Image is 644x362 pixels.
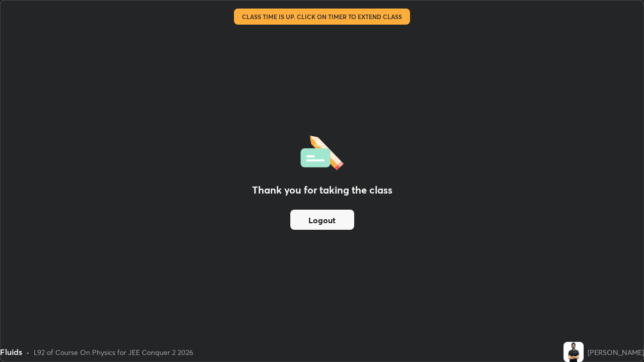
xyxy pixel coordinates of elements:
[26,347,30,357] div: •
[563,342,584,362] img: 087365211523460ba100aba77a1fb983.png
[300,132,344,170] img: offlineFeedback.1438e8b3.svg
[290,210,354,230] button: Logout
[252,183,392,198] h2: Thank you for taking the class
[34,347,193,357] div: L92 of Course On Physics for JEE Conquer 2 2026
[588,347,644,357] div: [PERSON_NAME]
